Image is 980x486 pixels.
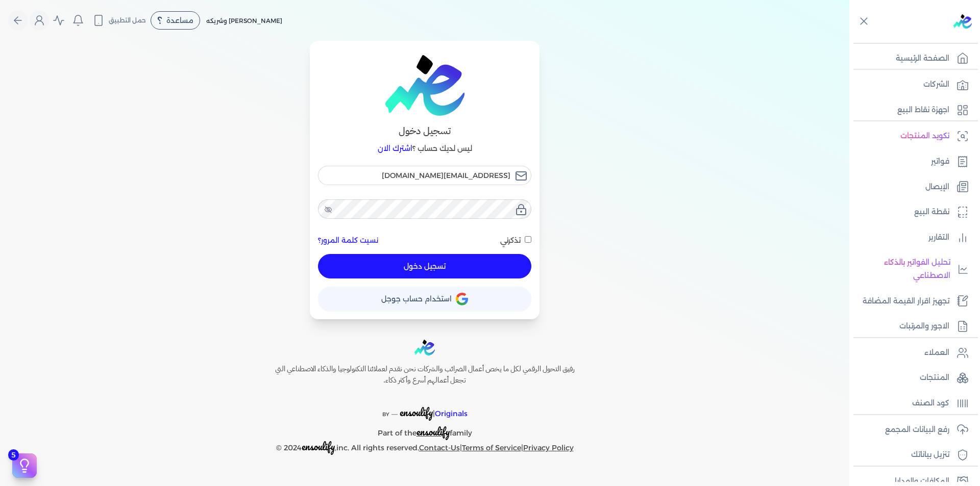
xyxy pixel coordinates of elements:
a: نقطة البيع [849,201,974,223]
a: الاجور والمرتبات [849,316,974,337]
span: ensoulify [400,404,433,420]
span: BY [382,411,389,418]
input: تذكرني [525,236,531,243]
a: رفع البيانات المجمع [849,419,974,441]
p: التقارير [928,231,949,244]
a: تجهيز اقرار القيمة المضافة [849,291,974,312]
a: اجهزة نقاط البيع [849,99,974,121]
span: [PERSON_NAME] وشريكه [206,17,282,24]
p: تجهيز اقرار القيمة المضافة [863,295,949,308]
p: تكويد المنتجات [900,130,949,143]
p: رفع البيانات المجمع [885,423,949,437]
p: Part of the family [253,421,596,440]
span: ensoulify [302,439,335,454]
button: استخدام حساب جوجل [318,287,531,311]
span: 5 [8,449,19,461]
h3: تسجيل دخول [318,126,531,136]
div: مساعدة [151,11,200,30]
input: البريد الالكتروني [318,166,531,185]
img: logo [953,14,972,29]
a: Contact-Us [419,443,460,452]
a: التقارير [849,227,974,248]
p: تحليل الفواتير بالذكاء الاصطناعي [854,256,950,282]
img: logo [385,55,464,116]
a: الإيصال [849,176,974,198]
a: تكويد المنتجات [849,125,974,147]
a: Privacy Policy [523,443,574,452]
p: الإيصال [925,181,949,194]
button: تسجيل دخول [318,254,531,278]
a: فواتير [849,151,974,172]
a: الصفحة الرئيسية [849,48,974,69]
p: كود الصنف [912,397,949,410]
a: تنزيل بياناتك [849,444,974,466]
a: الشركات [849,74,974,95]
a: تحليل الفواتير بالذكاء الاصطناعي [849,252,974,286]
button: حمل التطبيق [90,12,149,29]
a: اشترك الان [378,144,412,153]
span: مساعدة [166,17,193,24]
a: Terms of Service [462,443,521,452]
a: العملاء [849,342,974,364]
span: حمل التطبيق [109,16,146,25]
p: الصفحة الرئيسية [896,52,949,65]
p: ليس لديك حساب ؟ [318,142,531,156]
span: استخدام حساب جوجل [381,295,452,302]
span: Originals [435,409,468,418]
span: ensoulify [416,424,450,440]
span: تذكرني [500,236,521,245]
p: الاجور والمرتبات [899,320,949,333]
p: | [253,394,596,421]
img: logo [414,340,435,355]
p: الشركات [923,78,949,91]
p: فواتير [931,155,949,168]
p: اجهزة نقاط البيع [897,104,949,117]
a: المنتجات [849,367,974,389]
p: العملاء [924,346,949,360]
a: كود الصنف [849,393,974,414]
h6: رفيق التحول الرقمي لكل ما يخص أعمال الضرائب والشركات نحن نقدم لعملائنا التكنولوجيا والذكاء الاصطن... [253,364,596,386]
p: المنتجات [920,371,949,385]
button: 5 [12,453,37,478]
a: ensoulify [416,428,450,438]
a: نسيت كلمة المرور؟ [318,235,378,246]
p: نقطة البيع [914,206,949,219]
p: تنزيل بياناتك [911,448,949,462]
sup: __ [391,408,398,415]
p: © 2024 ,inc. All rights reserved. | | [253,440,596,455]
